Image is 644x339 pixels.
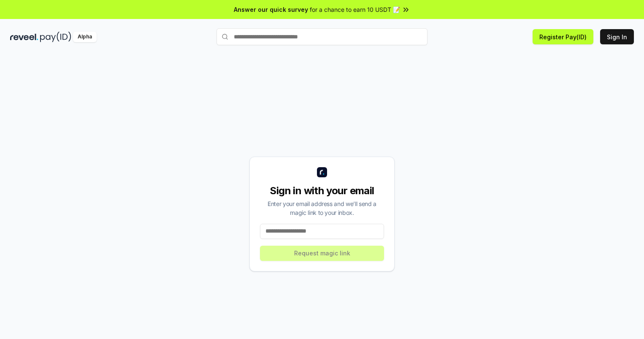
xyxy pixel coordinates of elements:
span: for a chance to earn 10 USDT 📝 [310,5,400,14]
img: pay_id [40,32,71,42]
span: Answer our quick survey [234,5,308,14]
div: Enter your email address and we’ll send a magic link to your inbox. [260,199,384,217]
button: Sign In [600,29,634,44]
div: Sign in with your email [260,184,384,198]
img: reveel_dark [10,32,38,42]
img: logo_small [317,167,327,177]
button: Register Pay(ID) [533,29,593,44]
div: Alpha [73,32,97,42]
